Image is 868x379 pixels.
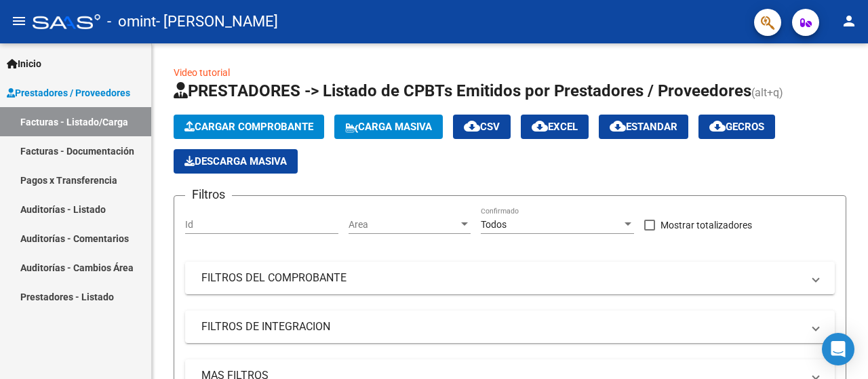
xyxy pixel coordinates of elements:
[610,118,626,134] mat-icon: cloud_download
[464,118,480,134] mat-icon: cloud_download
[822,333,854,365] div: Open Intercom Messenger
[709,121,764,133] span: Gecros
[184,155,287,167] span: Descarga Masiva
[610,121,677,133] span: Estandar
[156,7,278,37] span: - [PERSON_NAME]
[185,311,835,343] mat-expansion-panel-header: FILTROS DE INTEGRACION
[599,115,688,139] button: Estandar
[7,56,41,71] span: Inicio
[185,262,835,294] mat-expansion-panel-header: FILTROS DEL COMPROBANTE
[532,118,548,134] mat-icon: cloud_download
[698,115,775,139] button: Gecros
[464,121,500,133] span: CSV
[201,271,802,285] mat-panel-title: FILTROS DEL COMPROBANTE
[174,149,298,174] app-download-masive: Descarga masiva de comprobantes (adjuntos)
[184,121,313,133] span: Cargar Comprobante
[521,115,589,139] button: EXCEL
[185,185,232,204] h3: Filtros
[7,85,130,100] span: Prestadores / Proveedores
[334,115,443,139] button: Carga Masiva
[174,67,230,78] a: Video tutorial
[11,13,27,29] mat-icon: menu
[174,81,751,100] span: PRESTADORES -> Listado de CPBTs Emitidos por Prestadores / Proveedores
[532,121,578,133] span: EXCEL
[349,219,458,231] span: Area
[453,115,511,139] button: CSV
[660,217,752,233] span: Mostrar totalizadores
[345,121,432,133] span: Carga Masiva
[841,13,857,29] mat-icon: person
[201,319,802,334] mat-panel-title: FILTROS DE INTEGRACION
[107,7,156,37] span: - omint
[709,118,726,134] mat-icon: cloud_download
[174,115,324,139] button: Cargar Comprobante
[174,149,298,174] button: Descarga Masiva
[481,219,507,230] span: Todos
[751,86,783,99] span: (alt+q)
